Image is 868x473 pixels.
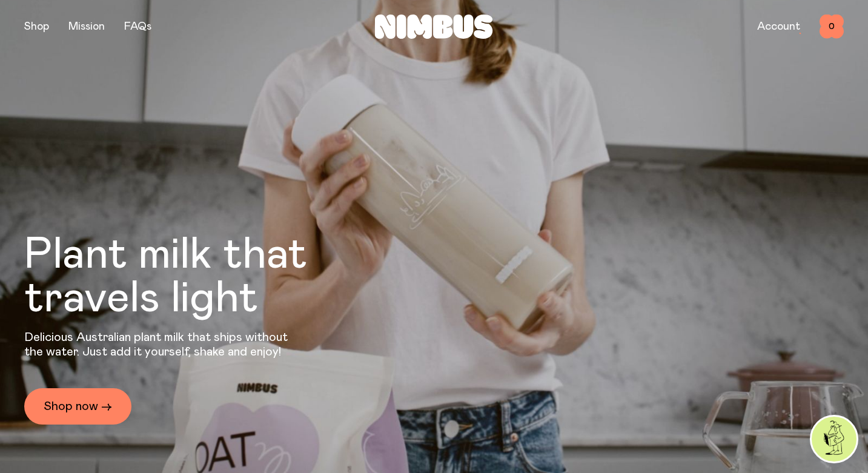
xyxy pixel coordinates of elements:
[812,417,856,461] img: agent
[820,15,844,39] button: 0
[24,330,296,359] p: Delicious Australian plant milk that ships without the water. Just add it yourself, shake and enjoy!
[24,233,373,320] h1: Plant milk that travels light
[757,21,800,32] a: Account
[68,21,105,32] a: Mission
[24,388,131,425] a: Shop now →
[124,21,151,32] a: FAQs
